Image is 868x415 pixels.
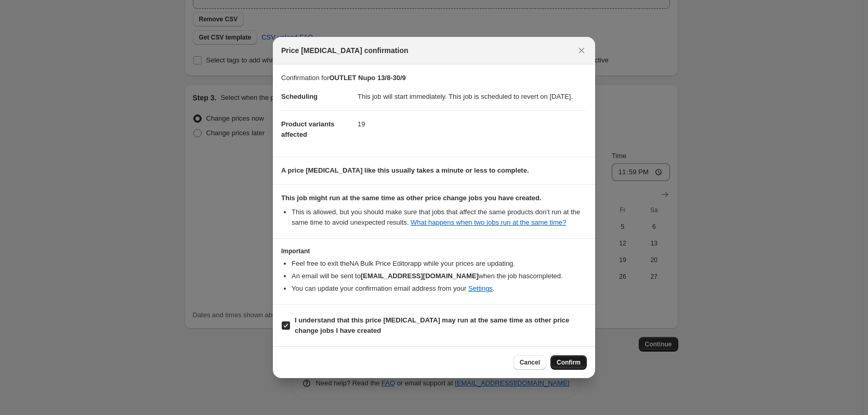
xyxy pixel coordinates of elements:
[411,218,566,226] a: What happens when two jobs run at the same time?
[358,83,587,110] dd: This job will start immediately. This job is scheduled to revert on [DATE].
[361,272,479,280] b: [EMAIL_ADDRESS][DOMAIN_NAME]
[514,355,546,370] button: Cancel
[550,355,587,370] button: Confirm
[292,258,587,269] li: Feel free to exit the NA Bulk Price Editor app while your prices are updating.
[281,73,587,83] p: Confirmation for
[520,358,540,367] span: Cancel
[295,316,569,334] b: I understand that this price [MEDICAL_DATA] may run at the same time as other price change jobs I...
[292,283,587,294] li: You can update your confirmation email address from your .
[329,74,405,82] b: OUTLET Nupo 13/8-30/9
[281,93,318,100] span: Scheduling
[281,120,335,138] span: Product variants affected
[292,207,587,228] li: This is allowed, but you should make sure that jobs that affect the same products don ' t run at ...
[358,110,587,138] dd: 19
[292,271,587,281] li: An email will be sent to when the job has completed .
[281,247,587,255] h3: Important
[557,358,581,367] span: Confirm
[468,284,493,292] a: Settings
[281,194,542,202] b: This job might run at the same time as other price change jobs you have created.
[281,166,529,174] b: A price [MEDICAL_DATA] like this usually takes a minute or less to complete.
[574,43,589,58] button: Close
[281,45,409,56] span: Price [MEDICAL_DATA] confirmation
